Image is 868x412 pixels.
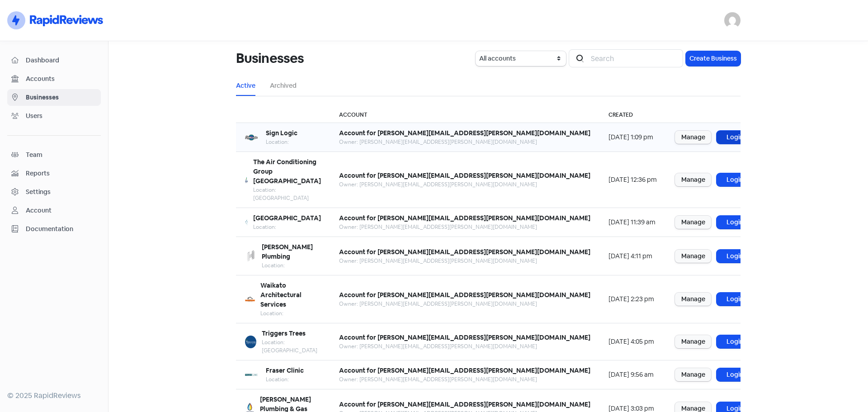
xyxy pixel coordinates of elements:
b: Account for [PERSON_NAME][EMAIL_ADDRESS][PERSON_NAME][DOMAIN_NAME] [339,333,590,341]
a: Manage [675,368,711,381]
div: Location: [253,223,321,231]
b: [PERSON_NAME] Plumbing [262,243,313,260]
img: 5ed734a3-4197-4476-a678-bd7785f61d00-250x250.png [245,293,255,306]
button: Create Business [686,51,741,66]
a: Login [717,216,753,229]
img: 87b21cbb-e448-4b53-b837-968d0b457f68-250x250.png [245,250,256,262]
span: Dashboard [26,56,97,65]
b: Account for [PERSON_NAME][EMAIL_ADDRESS][PERSON_NAME][DOMAIN_NAME] [339,248,590,256]
div: Owner: [PERSON_NAME][EMAIL_ADDRESS][PERSON_NAME][DOMAIN_NAME] [339,300,590,308]
div: [DATE] 1:09 pm [609,133,657,142]
div: [DATE] 4:11 pm [609,251,657,261]
div: Location: [266,138,297,146]
b: Account for [PERSON_NAME][EMAIL_ADDRESS][PERSON_NAME][DOMAIN_NAME] [339,214,590,222]
div: Owner: [PERSON_NAME][EMAIL_ADDRESS][PERSON_NAME][DOMAIN_NAME] [339,138,590,146]
h1: Businesses [236,44,304,73]
a: Reports [7,165,101,182]
img: 625a28ef-207c-4423-bb05-42dc7fb6e8b6-250x250.png [245,336,256,348]
span: Users [26,111,97,121]
div: Location: [GEOGRAPHIC_DATA] [262,338,321,355]
a: Manage [675,250,711,263]
div: Owner: [PERSON_NAME][EMAIL_ADDRESS][PERSON_NAME][DOMAIN_NAME] [339,342,590,350]
a: Dashboard [7,52,101,69]
a: Login [717,293,753,306]
a: Businesses [7,89,101,106]
th: Account [330,107,599,123]
a: Login [717,131,753,144]
a: Manage [675,335,711,348]
b: Account for [PERSON_NAME][EMAIL_ADDRESS][PERSON_NAME][DOMAIN_NAME] [339,366,590,374]
input: Search [585,49,683,67]
b: Account for [PERSON_NAME][EMAIL_ADDRESS][PERSON_NAME][DOMAIN_NAME] [339,171,590,180]
div: Location: [260,309,321,317]
b: [GEOGRAPHIC_DATA] [253,214,321,222]
div: [DATE] 2:23 pm [609,294,657,304]
a: Settings [7,184,101,200]
a: Active [236,81,255,90]
div: Location: [266,375,304,384]
b: The Air Conditioning Group [GEOGRAPHIC_DATA] [253,158,321,185]
b: Triggers Trees [262,329,306,337]
b: Account for [PERSON_NAME][EMAIL_ADDRESS][PERSON_NAME][DOMAIN_NAME] [339,129,590,137]
span: Businesses [26,93,97,102]
div: Owner: [PERSON_NAME][EMAIL_ADDRESS][PERSON_NAME][DOMAIN_NAME] [339,180,590,189]
a: Accounts [7,71,101,87]
b: Account for [PERSON_NAME][EMAIL_ADDRESS][PERSON_NAME][DOMAIN_NAME] [339,400,590,408]
div: [DATE] 12:36 pm [609,175,657,185]
div: Account [26,206,52,215]
a: Users [7,108,101,124]
a: Manage [675,216,711,229]
a: Documentation [7,221,101,237]
div: Owner: [PERSON_NAME][EMAIL_ADDRESS][PERSON_NAME][DOMAIN_NAME] [339,257,590,265]
span: Documentation [26,224,97,234]
span: Team [26,150,97,160]
div: Settings [26,187,51,197]
b: Waikato Architectural Services [260,281,302,308]
span: Accounts [26,74,97,84]
a: Login [717,368,753,381]
a: Manage [675,293,711,306]
div: Location: [GEOGRAPHIC_DATA] [253,186,321,202]
div: Owner: [PERSON_NAME][EMAIL_ADDRESS][PERSON_NAME][DOMAIN_NAME] [339,223,590,231]
span: Reports [26,169,97,178]
a: Manage [675,131,711,144]
b: Account for [PERSON_NAME][EMAIL_ADDRESS][PERSON_NAME][DOMAIN_NAME] [339,291,590,299]
a: Archived [270,81,297,90]
b: Sign Logic [266,129,297,137]
a: Login [717,250,753,263]
img: User [724,12,741,28]
img: 6ed7b824-d65f-4c04-9fc1-b77b4429537f-250x250.png [245,216,248,229]
a: Account [7,202,101,219]
img: c26f7674-e34f-4ff3-a947-af81c9c262cc-250x250.png [245,131,258,144]
a: Login [717,335,753,348]
b: Fraser Clinic [266,366,304,374]
img: 0eaf141c-f68c-4401-866f-b55a30d8a5a1-250x250.png [245,174,248,186]
div: © 2025 RapidReviews [7,390,101,401]
a: Manage [675,173,711,186]
th: Created [599,107,666,123]
div: [DATE] 9:56 am [609,370,657,379]
a: Team [7,147,101,163]
div: Location: [262,261,321,270]
img: 30bc00e0-461d-4f5f-8cc1-b1ba5381bec9-250x250.png [245,369,258,381]
div: [DATE] 11:39 am [609,218,657,227]
a: Login [717,173,753,186]
div: Owner: [PERSON_NAME][EMAIL_ADDRESS][PERSON_NAME][DOMAIN_NAME] [339,375,590,384]
div: [DATE] 4:05 pm [609,337,657,346]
